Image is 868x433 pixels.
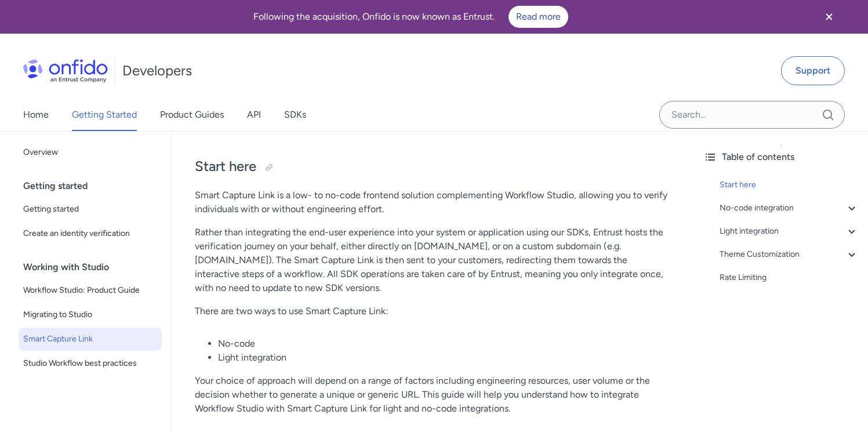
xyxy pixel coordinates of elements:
span: Workflow Studio: Product Guide [23,283,157,297]
a: Start here [720,178,859,192]
a: Studio Workflow best practices [19,352,162,375]
span: Migrating to Studio [23,308,157,322]
a: Migrating to Studio [19,303,162,326]
a: Read more [509,6,568,28]
li: Light integration [218,351,671,365]
a: Support [781,56,845,85]
a: Theme Customization [720,248,859,261]
a: Overview [19,141,162,164]
h2: Start here [195,157,671,177]
a: Rate Limiting [720,271,859,285]
button: Close banner [808,2,851,31]
span: Overview [23,145,157,159]
a: No-code integration [720,201,859,215]
p: Your choice of approach will depend on a range of factors including engineering resources, user v... [195,374,671,416]
a: SDKs [284,99,306,131]
div: Following the acquisition, Onfido is now known as Entrust. [14,6,808,28]
span: Create an identity verification [23,227,157,241]
a: Getting started [19,198,162,221]
a: Getting Started [72,99,137,131]
p: Rather than integrating the end-user experience into your system or application using our SDKs, E... [195,225,671,295]
div: Working with Studio [23,256,166,279]
a: Home [23,99,49,131]
div: Getting started [23,174,166,198]
h1: Developers [122,61,192,80]
span: Getting started [23,202,157,216]
svg: Close banner [822,10,836,24]
a: Create an identity verification [19,222,162,245]
a: Product Guides [160,99,224,131]
span: Studio Workflow best practices [23,356,157,370]
input: Onfido search input field [659,101,845,129]
img: Onfido Logo [23,59,108,82]
li: No-code [218,337,671,351]
a: API [247,99,261,131]
span: Smart Capture Link [23,332,157,346]
a: Light integration [720,224,859,238]
a: Smart Capture Link [19,328,162,351]
p: There are two ways to use Smart Capture Link: [195,304,671,318]
div: Table of contents [703,150,859,164]
a: Workflow Studio: Product Guide [19,279,162,302]
p: Smart Capture Link is a low- to no-code frontend solution complementing Workflow Studio, allowing... [195,188,671,216]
